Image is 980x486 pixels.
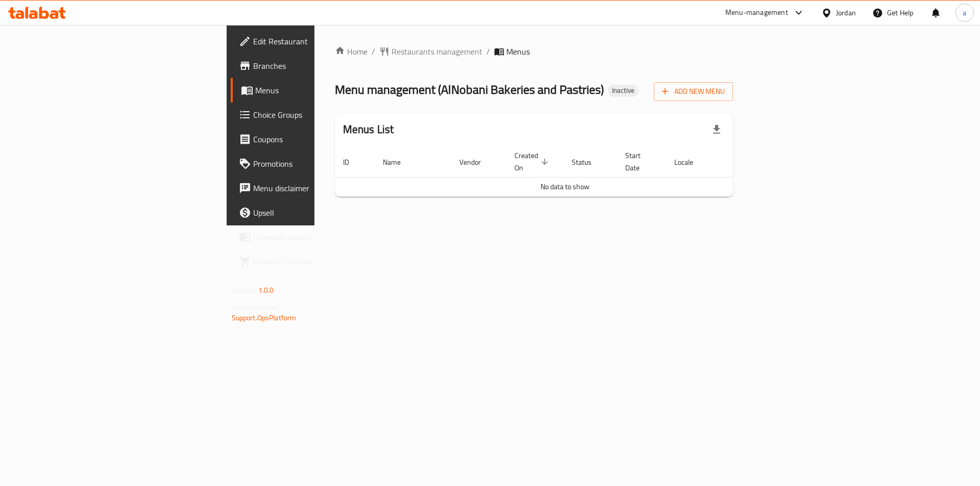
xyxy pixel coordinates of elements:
[836,7,856,18] div: Jordan
[572,156,605,168] span: Status
[654,82,733,101] button: Add New Menu
[379,45,482,58] a: Restaurants management
[231,103,390,127] a: Choice Groups
[625,149,654,174] span: Start Date
[719,146,795,177] th: Actions
[253,255,382,268] span: Grocery Checklist
[343,122,394,137] h2: Menus List
[231,249,390,274] a: Grocery Checklist
[232,301,279,314] span: Get support on:
[963,7,966,18] span: a
[343,156,362,168] span: ID
[231,29,390,54] a: Edit Restaurant
[514,149,551,174] span: Created On
[253,182,382,194] span: Menu disclaimer
[391,45,482,58] span: Restaurants management
[231,78,390,103] a: Menus
[232,284,257,297] span: Version:
[541,180,590,193] span: No data to show
[258,284,274,297] span: 1.0.0
[335,78,604,101] span: Menu management ( AlNobani Bakeries and Pastries )
[725,7,788,19] div: Menu-management
[608,85,639,97] div: Inactive
[253,35,382,47] span: Edit Restaurant
[674,156,706,168] span: Locale
[335,45,733,58] nav: breadcrumb
[253,231,382,243] span: Coverage Report
[459,156,494,168] span: Vendor
[253,133,382,145] span: Coupons
[253,60,382,72] span: Branches
[704,117,729,142] div: Export file
[506,45,530,58] span: Menus
[231,200,390,225] a: Upsell
[608,86,639,95] span: Inactive
[231,151,390,176] a: Promotions
[232,311,297,324] a: Support.OpsPlatform
[255,84,382,96] span: Menus
[335,146,795,197] table: enhanced table
[231,127,390,151] a: Coupons
[253,158,382,170] span: Promotions
[231,176,390,200] a: Menu disclaimer
[486,45,490,58] li: /
[662,85,725,98] span: Add New Menu
[253,207,382,219] span: Upsell
[231,54,390,78] a: Branches
[253,109,382,121] span: Choice Groups
[383,156,414,168] span: Name
[231,225,390,249] a: Coverage Report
